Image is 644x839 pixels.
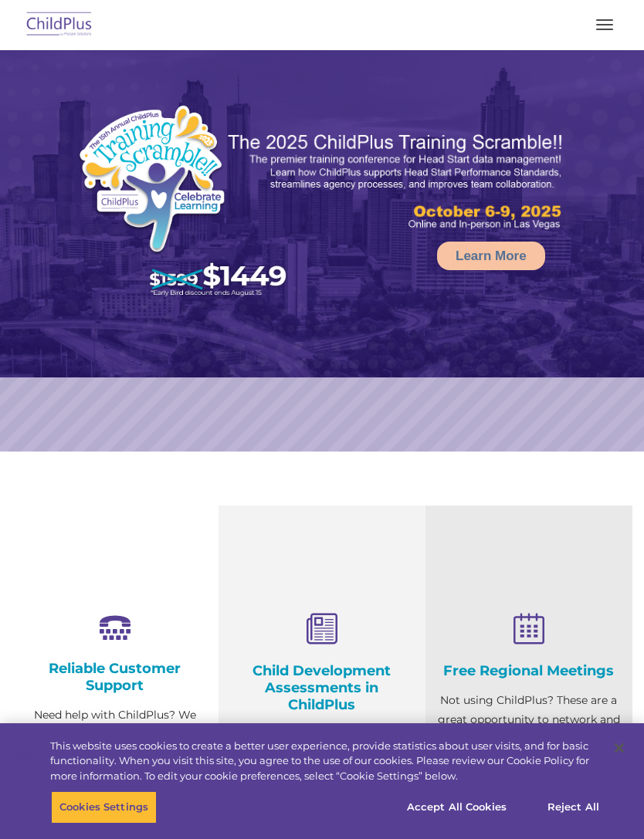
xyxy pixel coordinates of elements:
h4: Reliable Customer Support [23,660,207,694]
button: Accept All Cookies [398,791,515,824]
button: Reject All [525,791,622,824]
h4: Free Regional Meetings [437,662,621,679]
img: ChildPlus by Procare Solutions [23,7,96,43]
button: Close [602,731,636,765]
button: Cookies Settings [51,791,157,824]
div: This website uses cookies to create a better user experience, provide statistics about user visit... [50,739,599,784]
h4: Child Development Assessments in ChildPlus [230,662,414,713]
p: Not using ChildPlus? These are a great opportunity to network and learn from ChildPlus users. Fin... [437,691,621,787]
a: Learn More [437,242,545,270]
